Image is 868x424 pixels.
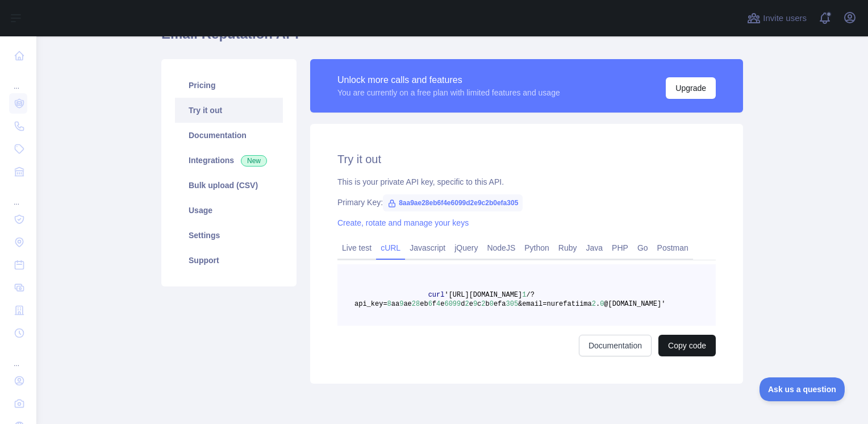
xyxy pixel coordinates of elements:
[579,335,652,356] a: Documentation
[337,239,376,257] a: Live test
[383,194,523,211] span: 8aa9ae28eb6f4e6099d2e9c2b0efa305
[337,87,560,98] div: You are currently on a free plan with limited features and usage
[592,300,596,308] span: 2
[518,300,592,308] span: &email=nurefatiima
[175,73,283,98] a: Pricing
[763,12,807,25] span: Invite users
[432,300,436,308] span: f
[469,300,473,308] span: e
[399,300,403,308] span: 9
[477,300,481,308] span: c
[9,346,27,368] div: ...
[405,239,450,257] a: Javascript
[241,155,267,167] span: New
[490,300,494,308] span: 0
[444,291,522,299] span: '[URL][DOMAIN_NAME]
[658,335,716,356] button: Copy code
[175,148,283,173] a: Integrations New
[387,300,391,308] span: 8
[175,198,283,223] a: Usage
[9,184,27,207] div: ...
[607,239,633,257] a: PHP
[444,300,461,308] span: 6099
[403,300,411,308] span: ae
[596,300,600,308] span: .
[440,300,444,308] span: e
[337,176,716,188] div: This is your private API key, specific to this API.
[481,300,485,308] span: 2
[759,377,845,401] iframe: Toggle Customer Support
[175,173,283,198] a: Bulk upload (CSV)
[473,300,477,308] span: 9
[420,300,428,308] span: eb
[600,300,604,308] span: 0
[450,239,482,257] a: jQuery
[161,25,743,52] h1: Email Reputation API
[175,223,283,248] a: Settings
[494,300,506,308] span: efa
[666,77,716,99] button: Upgrade
[337,218,469,227] a: Create, rotate and manage your keys
[520,239,554,257] a: Python
[582,239,608,257] a: Java
[522,291,526,299] span: 1
[391,300,399,308] span: aa
[465,300,469,308] span: 2
[175,248,283,273] a: Support
[9,68,27,91] div: ...
[604,300,665,308] span: @[DOMAIN_NAME]'
[482,239,520,257] a: NodeJS
[337,197,716,208] div: Primary Key:
[436,300,440,308] span: 4
[745,9,809,27] button: Invite users
[428,291,445,299] span: curl
[337,151,716,167] h2: Try it out
[376,239,405,257] a: cURL
[633,239,653,257] a: Go
[412,300,420,308] span: 28
[337,73,560,87] div: Unlock more calls and features
[485,300,489,308] span: b
[554,239,582,257] a: Ruby
[506,300,519,308] span: 305
[428,300,432,308] span: 6
[175,98,283,123] a: Try it out
[653,239,693,257] a: Postman
[461,300,465,308] span: d
[175,123,283,148] a: Documentation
